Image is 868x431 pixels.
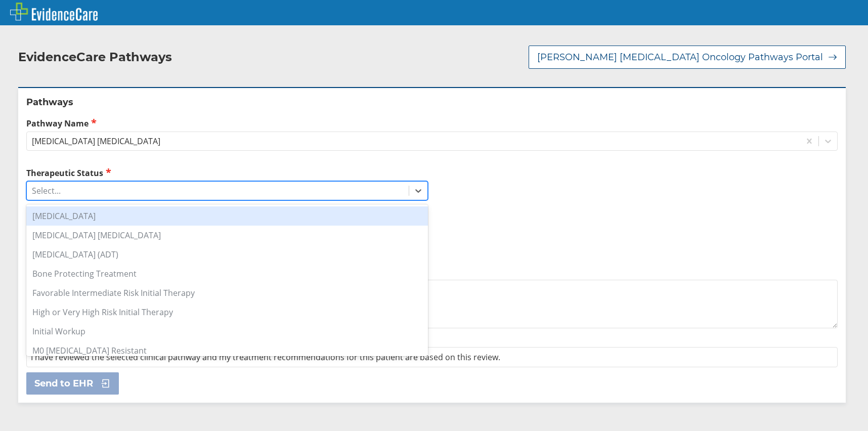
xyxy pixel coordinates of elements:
[26,283,428,303] div: Favorable Intermediate Risk Initial Therapy
[26,322,428,341] div: Initial Workup
[26,226,428,245] div: [MEDICAL_DATA] [MEDICAL_DATA]
[26,264,428,283] div: Bone Protecting Treatment
[18,50,172,65] h2: EvidenceCare Pathways
[10,3,98,21] img: EvidenceCare
[26,167,428,179] label: Therapeutic Status
[26,96,838,108] h2: Pathways
[529,46,846,69] button: [PERSON_NAME] [MEDICAL_DATA] Oncology Pathways Portal
[26,206,428,226] div: [MEDICAL_DATA]
[26,117,838,129] label: Pathway Name
[537,51,823,63] span: [PERSON_NAME] [MEDICAL_DATA] Oncology Pathways Portal
[32,136,160,147] div: [MEDICAL_DATA] [MEDICAL_DATA]
[26,372,119,395] button: Send to EHR
[26,266,838,277] label: Additional Details
[26,245,428,264] div: [MEDICAL_DATA] (ADT)
[26,303,428,322] div: High or Very High Risk Initial Therapy
[34,377,93,390] span: Send to EHR
[31,352,500,363] span: I have reviewed the selected clinical pathway and my treatment recommendations for this patient a...
[32,185,61,196] div: Select...
[26,341,428,360] div: M0 [MEDICAL_DATA] Resistant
